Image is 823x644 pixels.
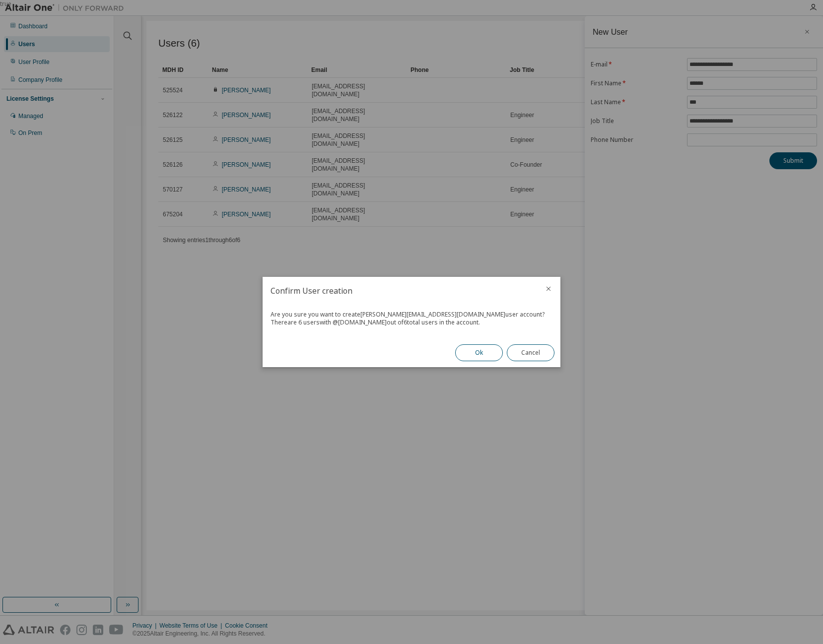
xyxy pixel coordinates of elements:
[263,277,537,305] h2: Confirm User creation
[507,344,554,361] button: Cancel
[545,285,552,293] button: close
[271,311,552,319] div: Are you sure you want to create [PERSON_NAME][EMAIL_ADDRESS][DOMAIN_NAME] user account?
[271,319,552,326] div: There are 6 users with @ [DOMAIN_NAME] out of 6 total users in the account.
[455,344,503,361] button: Ok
